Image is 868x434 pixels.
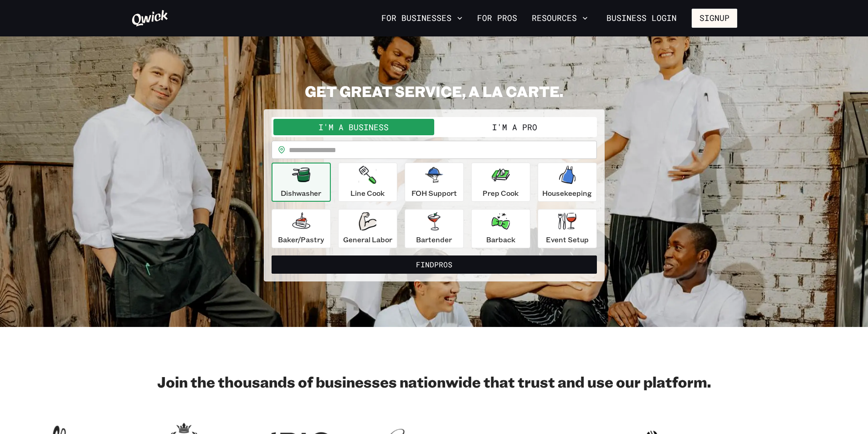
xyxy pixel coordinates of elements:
[416,234,452,245] p: Bartender
[483,188,519,199] p: Prep Cook
[338,163,397,202] button: Line Cook
[486,234,515,245] p: Barback
[538,163,597,202] button: Housekeeping
[343,234,392,245] p: General Labor
[264,82,605,100] h2: GET GREAT SERVICE, A LA CARTE.
[538,209,597,248] button: Event Setup
[434,119,595,135] button: I'm a Pro
[599,9,684,28] a: Business Login
[273,119,434,135] button: I'm a Business
[471,209,530,248] button: Barback
[272,209,331,248] button: Baker/Pastry
[542,188,592,199] p: Housekeeping
[692,9,737,28] button: Signup
[546,234,589,245] p: Event Setup
[350,188,385,199] p: Line Cook
[473,10,521,26] a: For Pros
[278,234,324,245] p: Baker/Pastry
[378,10,466,26] button: For Businesses
[528,10,591,26] button: Resources
[338,209,397,248] button: General Labor
[405,163,464,202] button: FOH Support
[272,255,597,274] button: FindPros
[131,373,737,391] h2: Join the thousands of businesses nationwide that trust and use our platform.
[411,188,457,199] p: FOH Support
[471,163,530,202] button: Prep Cook
[272,163,331,202] button: Dishwasher
[405,209,464,248] button: Bartender
[281,188,321,199] p: Dishwasher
